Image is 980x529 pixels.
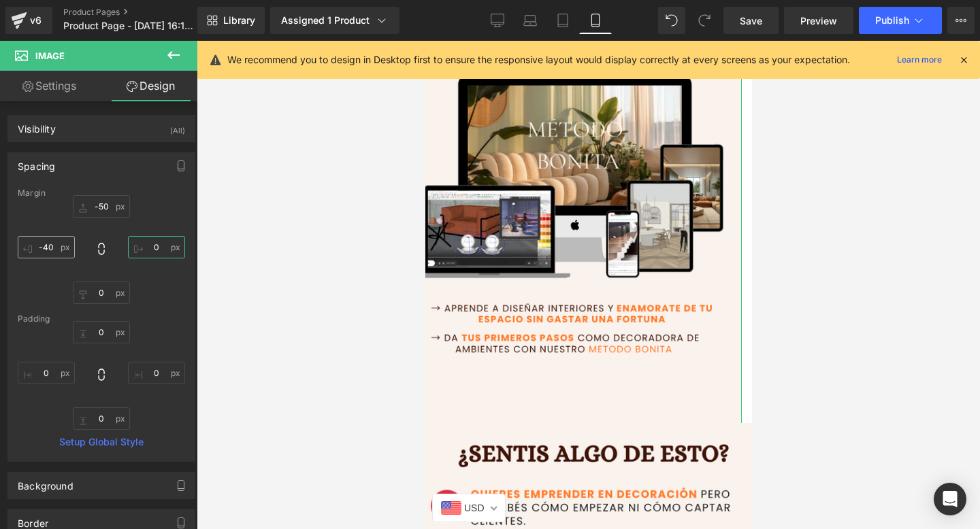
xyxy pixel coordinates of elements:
[281,14,389,27] div: Assigned 1 Product
[18,362,75,384] input: 0
[73,195,130,218] input: 0
[18,473,73,492] div: Background
[481,7,514,34] a: Desktop
[859,7,942,34] button: Publish
[18,153,55,172] div: Spacing
[18,188,185,198] div: Margin
[35,50,65,61] span: Image
[101,71,200,101] a: Design
[18,314,185,324] div: Padding
[223,14,255,27] span: Library
[18,236,75,258] input: 0
[18,437,185,447] a: Setup Global Style
[579,7,612,34] a: Mobile
[691,7,718,34] button: Redo
[892,52,947,68] a: Learn more
[63,7,220,18] a: Product Pages
[875,15,909,26] span: Publish
[18,116,56,135] div: Visibility
[658,7,685,34] button: Undo
[784,7,853,34] a: Preview
[18,510,48,529] div: Border
[73,321,130,343] input: 0
[934,483,966,515] div: Open Intercom Messenger
[5,7,52,34] a: v6
[170,116,185,138] div: (All)
[128,362,185,384] input: 0
[947,7,975,34] button: More
[740,14,762,28] span: Save
[197,7,265,34] a: New Library
[800,14,837,28] span: Preview
[546,7,579,34] a: Tablet
[73,281,130,304] input: 0
[27,12,44,29] div: v6
[39,462,59,473] span: USD
[63,20,194,31] span: Product Page - [DATE] 16:18:38
[514,7,546,34] a: Laptop
[128,236,185,258] input: 0
[73,407,130,430] input: 0
[227,52,850,67] p: We recommend you to design in Desktop first to ensure the responsive layout would display correct...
